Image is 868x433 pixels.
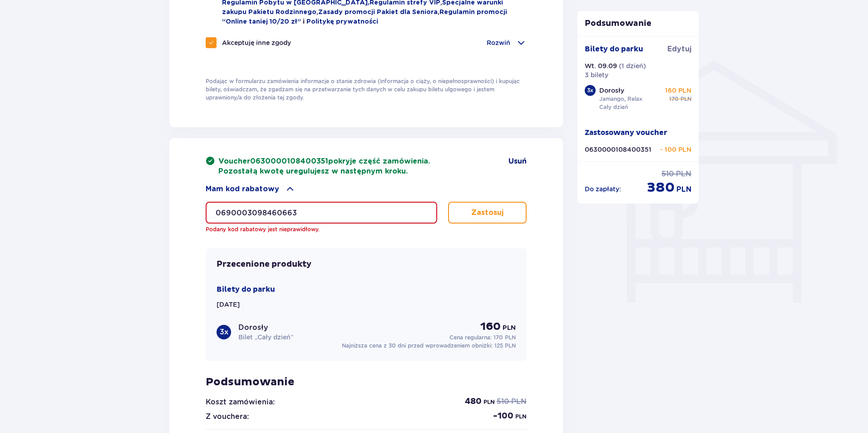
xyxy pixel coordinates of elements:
p: Zastosowany voucher [585,128,667,138]
p: PLN [515,413,527,421]
p: Z vouchera: [206,412,249,422]
div: 3 x [217,325,231,339]
p: Do zapłaty : [585,184,621,194]
p: Jamango, Relax [599,95,642,103]
p: Rozwiń [487,38,510,47]
p: 0630000108400351 [585,145,651,154]
a: Usuń [508,156,527,166]
a: Zasady promocji Pakiet dla Seniora [318,9,438,15]
img: rounded green checkmark [206,156,215,165]
p: Wt. 09.09 [585,61,617,70]
p: 380 [647,179,675,196]
p: - 100 PLN [660,145,691,154]
a: Politykę prywatności [306,19,378,25]
p: Bilety do parku [585,44,643,54]
p: 160 [480,320,501,333]
p: Koszt zamówienia: [206,397,275,407]
p: PLN [681,95,691,103]
button: Zastosuj [448,202,527,224]
p: Cały dzień [599,103,628,111]
p: - 100 [493,411,513,422]
p: Cena regularna: [449,333,516,342]
p: PLN [511,397,527,407]
p: Podając w formularzu zamówienia informacje o stanie zdrowia (informacja o ciąży, o niepełnosprawn... [206,77,527,102]
p: Voucher pokryje część zamówienia. Pozostałą kwotę uregulujesz w następnym kroku. [218,156,430,176]
p: 170 [669,95,679,103]
p: Bilet „Cały dzień” [238,333,293,342]
p: 480 [465,396,482,407]
input: Kod rabatowy [206,202,437,224]
p: Bilety do parku [217,284,275,294]
span: 0630000108400351 [250,158,328,165]
p: 510 [661,169,674,179]
p: Podsumowanie [577,18,699,29]
p: ( 1 dzień ) [619,61,646,70]
p: 160 PLN [665,86,691,95]
p: Przecenione produkty [217,259,311,270]
span: i [303,19,306,25]
p: Zastosuj [471,208,503,218]
span: 170 PLN [493,334,516,341]
p: 510 [497,397,509,407]
p: [DATE] [217,300,240,309]
a: Edytuj [667,44,691,54]
p: PLN [676,169,691,179]
p: 3 bilety [585,70,608,80]
p: PLN [503,324,516,333]
p: Podany kod rabatowy jest nieprawidłowy. [206,225,374,234]
p: Najniższa cena z 30 dni przed wprowadzeniem obniżki: [342,342,516,350]
p: PLN [676,184,691,194]
p: Dorosły [599,86,624,95]
div: 3 x [585,85,596,96]
span: 125 PLN [494,342,516,349]
p: Podsumowanie [206,375,527,389]
p: Mam kod rabatowy [206,184,279,194]
p: Dorosły [238,323,268,333]
p: PLN [483,398,495,406]
p: Akceptuję inne zgody [222,38,291,47]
